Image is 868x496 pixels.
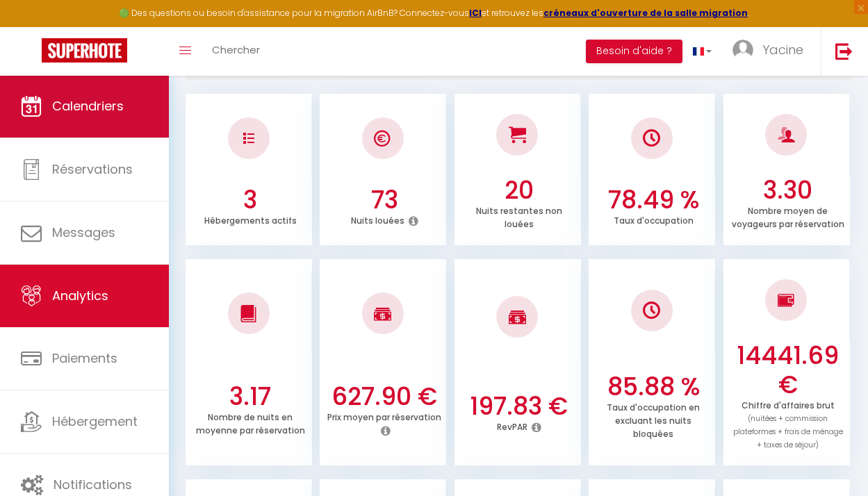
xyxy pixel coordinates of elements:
img: NO IMAGE [243,133,254,144]
a: Chercher [202,27,270,76]
p: Hébergements actifs [204,212,297,226]
span: Réservations [52,160,133,178]
p: Prix moyen par réservation [327,408,441,423]
a: ... Yacine [722,27,821,76]
img: Super Booking [42,38,127,63]
p: Taux d'occupation [614,212,694,226]
span: Analytics [52,287,108,304]
h3: 3 [192,185,309,215]
h3: 78.49 % [595,185,712,215]
h3: 627.90 € [327,382,443,411]
p: Chiffre d'affaires brut [733,397,843,451]
button: Besoin d'aide ? [586,40,682,63]
span: Yacine [762,41,803,58]
button: Ouvrir le widget de chat LiveChat [11,6,53,47]
p: Nuits restantes non louées [476,202,562,230]
span: Paiements [52,349,117,367]
h3: 20 [461,176,578,205]
img: ... [732,40,753,60]
img: NO IMAGE [643,301,660,319]
span: Messages [52,224,115,241]
span: (nuitées + commission plateformes + frais de ménage + taxes de séjour) [733,413,843,450]
span: Chercher [212,42,260,57]
span: Hébergement [52,413,138,430]
h3: 14441.69 € [730,341,846,399]
h3: 3.30 [730,176,846,205]
span: Calendriers [52,97,124,115]
p: Nombre de nuits en moyenne par réservation [196,408,305,436]
h3: 85.88 % [595,372,712,402]
a: ICI [469,7,482,19]
p: Nombre moyen de voyageurs par réservation [732,202,844,230]
img: NO IMAGE [778,292,795,308]
span: Notifications [54,476,132,493]
p: RevPAR [497,418,527,433]
h3: 73 [327,185,443,215]
p: Nuits louées [351,212,404,226]
h3: 3.17 [192,382,309,411]
img: logout [835,42,853,60]
p: Taux d'occupation en excluant les nuits bloquées [607,399,700,440]
h3: 197.83 € [461,392,578,421]
a: créneaux d'ouverture de la salle migration [543,7,748,19]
